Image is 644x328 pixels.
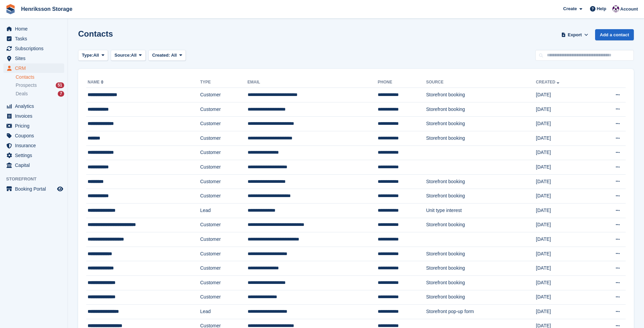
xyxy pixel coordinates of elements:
[15,24,56,34] span: Home
[200,218,247,232] td: Customer
[200,102,247,117] td: Customer
[15,151,56,160] span: Settings
[200,131,247,146] td: Customer
[536,102,593,117] td: [DATE]
[82,52,93,59] span: Type:
[171,53,177,58] span: All
[15,63,56,73] span: CRM
[6,176,68,182] span: Storefront
[200,261,247,276] td: Customer
[620,6,638,13] span: Account
[15,160,56,170] span: Capital
[3,24,64,34] a: menu
[114,52,131,59] span: Source:
[426,131,536,146] td: Storefront booking
[3,121,64,131] a: menu
[426,290,536,305] td: Storefront booking
[18,3,75,15] a: Henriksson Storage
[3,184,64,194] a: menu
[536,290,593,305] td: [DATE]
[536,305,593,319] td: [DATE]
[200,88,247,102] td: Customer
[16,91,28,97] span: Deals
[536,275,593,290] td: [DATE]
[536,131,593,146] td: [DATE]
[426,77,536,88] th: Source
[426,203,536,218] td: Unit type interest
[16,82,37,89] span: Prospects
[16,82,64,89] a: Prospects 51
[426,102,536,117] td: Storefront booking
[597,5,606,12] span: Help
[200,275,247,290] td: Customer
[200,247,247,261] td: Customer
[56,185,64,193] a: Preview store
[426,117,536,131] td: Storefront booking
[426,305,536,319] td: Storefront pop-up form
[15,121,56,131] span: Pricing
[16,90,64,97] a: Deals 7
[612,5,619,12] img: Joel Isaksson
[426,88,536,102] td: Storefront booking
[560,29,590,40] button: Export
[148,50,186,61] button: Created: All
[5,4,16,14] img: stora-icon-8386f47178a22dfd0bd8f6a31ec36ba5ce8667c1dd55bd0f319d3a0aa187defe.svg
[15,111,56,121] span: Invoices
[16,74,64,80] a: Contacts
[15,101,56,111] span: Analytics
[595,29,634,40] a: Add a contact
[248,77,378,88] th: Email
[111,50,146,61] button: Source: All
[536,174,593,189] td: [DATE]
[3,131,64,140] a: menu
[536,189,593,204] td: [DATE]
[15,44,56,53] span: Subscriptions
[426,218,536,232] td: Storefront booking
[200,160,247,175] td: Customer
[131,52,137,59] span: All
[200,189,247,204] td: Customer
[152,53,170,58] span: Created:
[3,101,64,111] a: menu
[536,261,593,276] td: [DATE]
[88,80,105,84] a: Name
[3,151,64,160] a: menu
[200,203,247,218] td: Lead
[536,146,593,160] td: [DATE]
[78,29,113,38] h1: Contacts
[200,174,247,189] td: Customer
[536,88,593,102] td: [DATE]
[378,77,426,88] th: Phone
[426,261,536,276] td: Storefront booking
[536,218,593,232] td: [DATE]
[200,290,247,305] td: Customer
[15,34,56,43] span: Tasks
[426,247,536,261] td: Storefront booking
[3,141,64,150] a: menu
[3,111,64,121] a: menu
[15,54,56,63] span: Sites
[3,63,64,73] a: menu
[536,117,593,131] td: [DATE]
[426,189,536,204] td: Storefront booking
[58,91,64,97] div: 7
[426,275,536,290] td: Storefront booking
[15,141,56,150] span: Insurance
[563,5,577,12] span: Create
[3,34,64,43] a: menu
[536,203,593,218] td: [DATE]
[200,77,247,88] th: Type
[536,232,593,247] td: [DATE]
[56,82,64,88] div: 51
[3,44,64,53] a: menu
[3,54,64,63] a: menu
[93,52,99,59] span: All
[200,305,247,319] td: Lead
[536,160,593,175] td: [DATE]
[200,232,247,247] td: Customer
[3,160,64,170] a: menu
[536,80,561,84] a: Created
[426,174,536,189] td: Storefront booking
[200,146,247,160] td: Customer
[15,184,56,194] span: Booking Portal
